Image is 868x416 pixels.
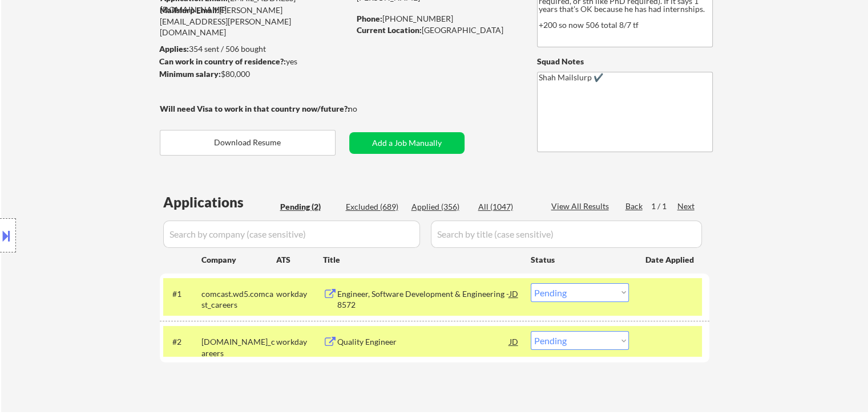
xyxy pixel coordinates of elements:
strong: Mailslurp Email: [160,5,219,15]
div: Status [531,249,629,270]
div: comcast.wd5.comcast_careers [201,288,276,311]
strong: Minimum salary: [159,69,221,79]
div: 1 / 1 [651,201,677,212]
div: workday [276,288,323,300]
div: Applications [163,195,276,209]
div: Title [323,254,520,266]
button: Add a Job Manually [349,132,465,154]
div: Back [625,201,644,212]
div: Company [201,254,276,266]
div: 354 sent / 506 bought [159,43,349,55]
div: ATS [276,254,323,266]
div: Squad Notes [537,56,713,67]
div: no [348,103,381,115]
input: Search by company (case sensitive) [163,221,420,248]
div: $80,000 [159,68,349,80]
strong: Current Location: [357,25,422,35]
div: Applied (356) [411,201,469,213]
div: Date Applied [645,254,696,266]
strong: Phone: [357,14,382,23]
div: Excluded (689) [346,201,403,213]
div: View All Results [551,201,612,212]
strong: Can work in country of residence?: [159,56,286,66]
div: Quality Engineer [337,336,510,348]
div: JD [508,283,520,304]
div: Engineer, Software Development & Engineering - 8572 [337,288,510,311]
div: [GEOGRAPHIC_DATA] [357,25,518,36]
input: Search by title (case sensitive) [431,221,702,248]
div: [PERSON_NAME][EMAIL_ADDRESS][PERSON_NAME][DOMAIN_NAME] [160,5,349,38]
div: workday [276,336,323,348]
button: Download Resume [160,130,336,156]
div: [PHONE_NUMBER] [357,13,518,25]
strong: Applies: [159,44,189,54]
strong: Will need Visa to work in that country now/future?: [160,104,350,113]
div: Pending (2) [280,201,337,213]
div: JD [508,331,520,352]
div: [DOMAIN_NAME]_careers [201,336,276,358]
div: yes [159,56,346,67]
div: Next [677,201,696,212]
div: All (1047) [478,201,535,213]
